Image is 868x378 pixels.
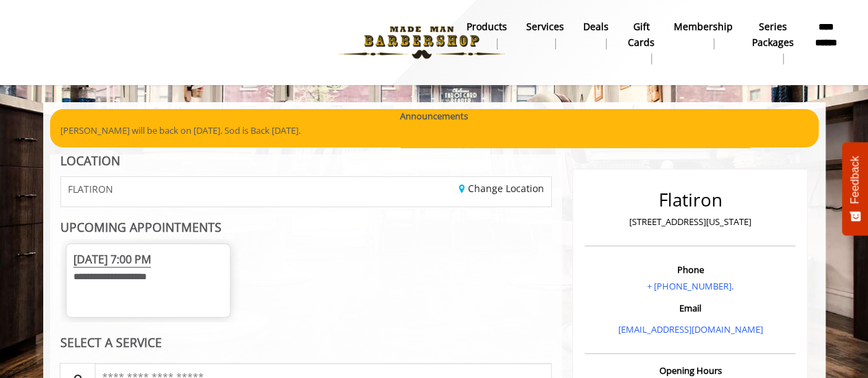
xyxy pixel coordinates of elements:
a: Productsproducts [457,17,517,53]
span: [DATE] 7:00 PM [73,252,151,268]
a: ServicesServices [517,17,574,53]
p: [PERSON_NAME] will be back on [DATE]. Sod is Back [DATE]. [60,123,808,138]
button: Feedback - Show survey [842,142,868,235]
h3: Phone [588,265,792,274]
p: [STREET_ADDRESS][US_STATE] [588,215,792,229]
b: Deals [583,19,609,34]
h2: Flatiron [588,190,792,210]
b: Series packages [752,19,794,50]
b: UPCOMING APPOINTMENTS [60,219,222,235]
b: Membership [674,19,733,34]
h3: Opening Hours [585,366,795,375]
span: FLATIRON [68,184,113,194]
b: products [467,19,507,34]
a: Series packagesSeries packages [742,17,804,68]
a: Change Location [459,182,544,195]
a: + [PHONE_NUMBER]. [647,280,734,292]
b: gift cards [628,19,655,50]
b: Announcements [400,109,468,123]
a: Gift cardsgift cards [618,17,664,68]
b: Services [526,19,564,34]
b: LOCATION [60,152,120,169]
a: [EMAIL_ADDRESS][DOMAIN_NAME] [618,323,762,335]
a: DealsDeals [574,17,618,53]
a: MembershipMembership [664,17,742,53]
span: Feedback [849,156,861,204]
h3: Email [588,303,792,313]
img: Made Man Barbershop logo [327,5,516,80]
div: SELECT A SERVICE [60,336,552,349]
